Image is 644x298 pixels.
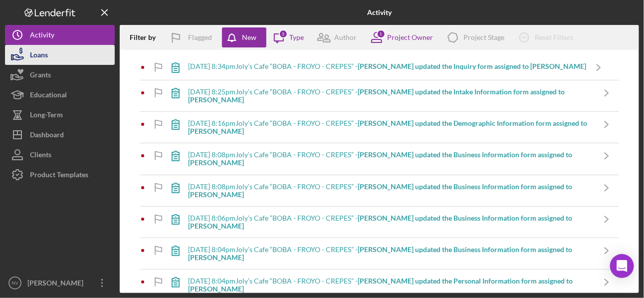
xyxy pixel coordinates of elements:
button: Flagged [163,27,222,47]
div: Filter by [130,33,163,41]
a: [DATE] 8:04pmJoly’s Cafe “BOBA - FROYO - CREPES” -[PERSON_NAME] updated the Business Information ... [163,238,619,269]
a: [DATE] 8:25pmJoly’s Cafe “BOBA - FROYO - CREPES” -[PERSON_NAME] updated the Intake Information fo... [163,80,619,111]
div: Educational [30,85,67,107]
div: [DATE] 8:04pm Joly’s Cafe “BOBA - FROYO - CREPES” - [188,277,594,293]
div: Loans [30,45,48,67]
div: Open Intercom Messenger [610,254,634,278]
div: Long-Term [30,105,63,127]
div: [DATE] 8:04pm Joly’s Cafe “BOBA - FROYO - CREPES” - [188,246,594,262]
b: [PERSON_NAME] updated the Intake Information form assigned to [PERSON_NAME] [188,87,565,104]
b: [PERSON_NAME] updated the Business Information form assigned to [PERSON_NAME] [188,150,572,167]
button: New [222,27,266,47]
div: Grants [30,65,51,87]
a: [DATE] 8:06pmJoly’s Cafe “BOBA - FROYO - CREPES” -[PERSON_NAME] updated the Business Information ... [163,207,619,238]
div: Clients [30,145,51,167]
b: [PERSON_NAME] updated the Personal Information form assigned to [PERSON_NAME] [188,277,573,293]
div: Reset Filters [535,27,573,47]
a: [DATE] 8:34pmJoly’s Cafe “BOBA - FROYO - CREPES” -[PERSON_NAME] updated the Inquiry form assigned... [163,55,611,80]
button: Reset Filters [512,27,583,47]
button: NV[PERSON_NAME] [5,273,115,293]
div: Author [334,33,357,41]
button: Product Templates [5,165,115,185]
button: Clients [5,145,115,165]
b: [PERSON_NAME] updated the Inquiry form assigned to [PERSON_NAME] [358,62,586,70]
a: [DATE] 8:08pmJoly’s Cafe “BOBA - FROYO - CREPES” -[PERSON_NAME] updated the Business Information ... [163,175,619,206]
div: [DATE] 8:34pm Joly’s Cafe “BOBA - FROYO - CREPES” - [188,62,586,70]
b: Activity [367,8,392,16]
button: Grants [5,65,115,85]
button: Dashboard [5,125,115,145]
div: Activity [30,25,54,47]
b: [PERSON_NAME] updated the Business Information form assigned to [PERSON_NAME] [188,245,572,262]
div: [DATE] 8:16pm Joly’s Cafe “BOBA - FROYO - CREPES” - [188,119,594,135]
div: [DATE] 8:25pm Joly’s Cafe “BOBA - FROYO - CREPES” - [188,88,594,104]
div: 3 [279,29,288,38]
text: NV [11,281,18,286]
div: [DATE] 8:08pm Joly’s Cafe “BOBA - FROYO - CREPES” - [188,183,594,199]
div: Product Templates [30,165,88,187]
div: Project Stage [463,33,504,41]
button: Long-Term [5,105,115,125]
a: [DATE] 8:16pmJoly’s Cafe “BOBA - FROYO - CREPES” -[PERSON_NAME] updated the Demographic Informati... [163,112,619,143]
button: Activity [5,25,115,45]
button: Loans [5,45,115,65]
a: [DATE] 8:08pmJoly’s Cafe “BOBA - FROYO - CREPES” -[PERSON_NAME] updated the Business Information ... [163,143,619,174]
div: [PERSON_NAME] [25,273,90,296]
div: Type [289,33,304,41]
div: New [242,27,256,47]
button: Educational [5,85,115,105]
div: Flagged [188,27,212,47]
b: [PERSON_NAME] updated the Business Information form assigned to [PERSON_NAME] [188,182,572,199]
div: [DATE] 8:06pm Joly’s Cafe “BOBA - FROYO - CREPES” - [188,214,594,230]
div: 1 [377,29,386,38]
div: [DATE] 8:08pm Joly’s Cafe “BOBA - FROYO - CREPES” - [188,151,594,167]
div: Dashboard [30,125,64,147]
div: Project Owner [387,33,433,41]
b: [PERSON_NAME] updated the Business Information form assigned to [PERSON_NAME] [188,214,572,230]
b: [PERSON_NAME] updated the Demographic Information form assigned to [PERSON_NAME] [188,119,587,135]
